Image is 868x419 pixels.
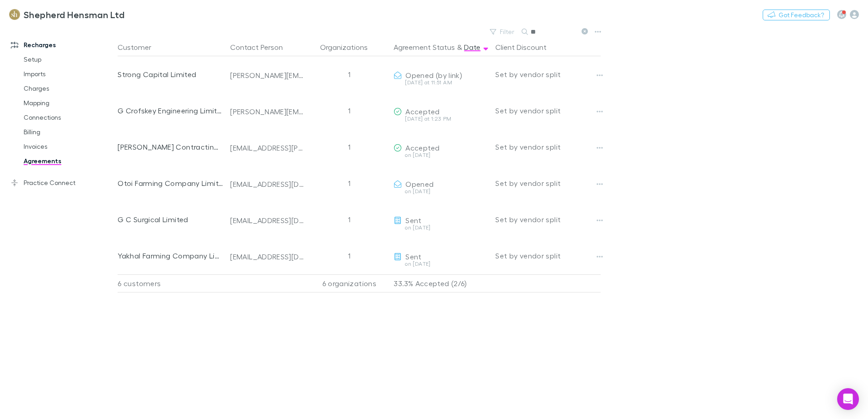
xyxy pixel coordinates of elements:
a: Setup [15,52,123,67]
button: Customer [118,38,162,56]
a: Shepherd Hensman Ltd [4,4,130,25]
button: Filter [485,26,520,37]
div: on [DATE] [394,189,488,194]
div: 1 [308,56,390,93]
div: 6 customers [118,274,227,292]
div: [PERSON_NAME][EMAIL_ADDRESS][PERSON_NAME][DOMAIN_NAME] [230,71,305,80]
div: Otoi Farming Company Limited [118,165,223,201]
div: [EMAIL_ADDRESS][DOMAIN_NAME] [230,252,305,261]
button: Agreement Status [394,38,455,56]
div: Set by vendor split [495,238,601,274]
div: on [DATE] [394,152,488,158]
span: Sent [405,216,421,224]
div: on [DATE] [394,261,488,267]
button: Contact Person [230,38,294,56]
a: Recharges [2,38,123,52]
button: Organizations [320,38,379,56]
div: 1 [308,238,390,274]
div: Set by vendor split [495,129,601,165]
div: [DATE] at 11:51 AM [394,80,488,85]
img: Shepherd Hensman Ltd's Logo [9,9,20,20]
div: 1 [308,129,390,165]
a: Invoices [15,139,123,154]
span: Sent [405,252,421,261]
div: [PERSON_NAME] Contracting Limited [118,129,223,165]
div: [DATE] at 1:23 PM [394,116,488,122]
div: Yakhal Farming Company Limited [118,238,223,274]
span: Opened [405,180,434,188]
h3: Shepherd Hensman Ltd [24,9,124,20]
div: Open Intercom Messenger [837,388,859,410]
div: 6 organizations [308,274,390,292]
button: Date [464,38,480,56]
span: Accepted [405,107,439,116]
div: Set by vendor split [495,165,601,201]
span: Opened (by link) [405,71,462,79]
button: Got Feedback? [763,10,830,20]
button: Client Discount [495,38,557,56]
div: G Crofskey Engineering Limited [118,93,223,129]
span: Accepted [405,143,439,152]
div: 1 [308,165,390,201]
a: Connections [15,110,123,125]
a: Imports [15,67,123,81]
div: [PERSON_NAME][EMAIL_ADDRESS][DOMAIN_NAME] [230,107,305,116]
div: [EMAIL_ADDRESS][PERSON_NAME][DOMAIN_NAME] [230,143,305,152]
div: & [394,38,488,56]
div: [EMAIL_ADDRESS][DOMAIN_NAME] [230,180,305,189]
div: Set by vendor split [495,201,601,238]
div: on [DATE] [394,225,488,230]
div: 1 [308,93,390,129]
div: [EMAIL_ADDRESS][DOMAIN_NAME] [230,216,305,225]
a: Practice Connect [2,175,123,190]
div: Strong Capital Limited [118,56,223,93]
p: 33.3% Accepted (2/6) [394,275,488,292]
div: 1 [308,201,390,238]
a: Charges [15,81,123,96]
a: Agreements [15,154,123,168]
a: Mapping [15,96,123,110]
a: Billing [15,125,123,139]
div: Set by vendor split [495,56,601,93]
div: Set by vendor split [495,93,601,129]
div: G C Surgical Limited [118,201,223,238]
